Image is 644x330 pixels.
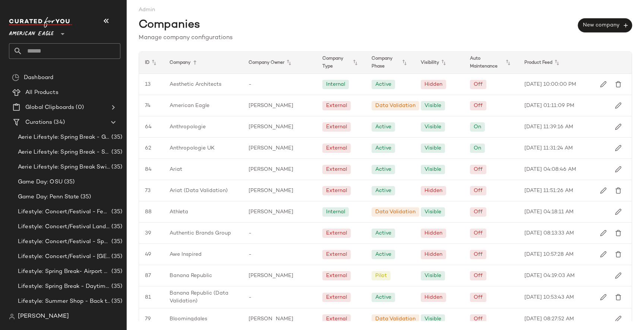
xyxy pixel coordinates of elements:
[375,102,416,110] div: Data Validation
[18,223,110,231] span: Lifestyle: Concert/Festival Landing Page
[375,81,391,88] div: Active
[170,289,237,305] span: Banana Republic (Data Validation)
[583,22,628,29] span: New company
[474,144,481,152] div: On
[424,166,441,173] div: Visible
[170,102,209,110] span: American Eagle
[170,81,221,88] span: Aesthetic Architects
[424,315,441,323] div: Visible
[615,187,622,194] img: svg%3e
[25,103,74,112] span: Global Clipboards
[615,166,622,173] img: svg%3e
[18,163,110,172] span: Aerie Lifestyle: Spring Break Swimsuits Landing Page
[615,123,622,130] img: svg%3e
[145,187,151,195] span: 73
[326,81,345,88] div: Internal
[424,229,442,237] div: Hidden
[18,178,63,186] span: Game Day: OSU
[524,229,574,237] span: [DATE] 08:13:33 AM
[170,144,215,152] span: Anthropologie UK
[615,145,622,151] img: svg%3e
[600,81,607,88] img: svg%3e
[600,187,607,194] img: svg%3e
[326,251,347,258] div: External
[326,102,347,110] div: External
[375,315,416,323] div: Data Validation
[63,178,75,186] span: (35)
[424,208,441,216] div: Visible
[110,163,122,172] span: (35)
[375,144,391,152] div: Active
[145,102,151,110] span: 74
[326,272,347,280] div: External
[25,118,52,127] span: Curations
[249,166,293,173] span: [PERSON_NAME]
[18,267,110,276] span: Lifestyle: Spring Break- Airport Style
[524,81,576,88] span: [DATE] 10:00:00 PM
[474,208,483,216] div: Off
[170,251,202,258] span: Awe Inspired
[375,166,391,173] div: Active
[79,193,91,201] span: (35)
[170,315,207,323] span: Bloomingdales
[474,102,483,110] div: Off
[424,123,441,131] div: Visible
[615,272,622,279] img: svg%3e
[9,314,15,320] img: svg%3e
[249,144,293,152] span: [PERSON_NAME]
[110,208,122,216] span: (35)
[524,293,574,301] span: [DATE] 10:53:43 AM
[145,272,151,280] span: 87
[249,123,293,131] span: [PERSON_NAME]
[366,52,415,73] div: Company Phase
[18,252,110,261] span: Lifestyle: Concert/Festival - [GEOGRAPHIC_DATA]
[615,230,622,236] img: svg%3e
[145,251,151,258] span: 49
[110,282,122,291] span: (35)
[170,272,212,280] span: Banana Republic
[139,34,632,43] div: Manage company configurations
[518,52,602,73] div: Product Feed
[18,133,110,142] span: Aerie Lifestyle: Spring Break - Girly/Femme
[375,293,391,301] div: Active
[249,251,252,258] span: -
[474,187,483,195] div: Off
[170,229,231,237] span: Authentic Brands Group
[524,166,576,173] span: [DATE] 04:08:46 AM
[524,272,575,280] span: [DATE] 04:19:03 AM
[249,272,293,280] span: [PERSON_NAME]
[243,52,316,73] div: Company Owner
[424,272,441,280] div: Visible
[326,208,345,216] div: Internal
[615,208,622,215] img: svg%3e
[326,187,347,195] div: External
[474,272,483,280] div: Off
[249,187,293,195] span: [PERSON_NAME]
[424,251,442,258] div: Hidden
[326,315,347,323] div: External
[249,81,252,88] span: -
[424,187,442,195] div: Hidden
[249,208,293,216] span: [PERSON_NAME]
[25,88,59,97] span: All Products
[139,17,200,34] span: Companies
[524,102,574,110] span: [DATE] 01:11:09 PM
[110,148,122,157] span: (35)
[249,229,252,237] span: -
[24,73,53,82] span: Dashboard
[326,123,347,131] div: External
[474,315,483,323] div: Off
[145,81,151,88] span: 13
[52,118,65,127] span: (34)
[164,52,243,73] div: Company
[110,133,122,142] span: (35)
[145,208,152,216] span: 88
[145,229,151,237] span: 39
[170,166,182,173] span: Ariat
[524,144,573,152] span: [DATE] 11:31:24 AM
[424,293,442,301] div: Hidden
[18,297,110,306] span: Lifestyle: Summer Shop - Back to School Essentials
[375,251,391,258] div: Active
[170,187,228,195] span: Ariat (Data Validation)
[145,123,152,131] span: 64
